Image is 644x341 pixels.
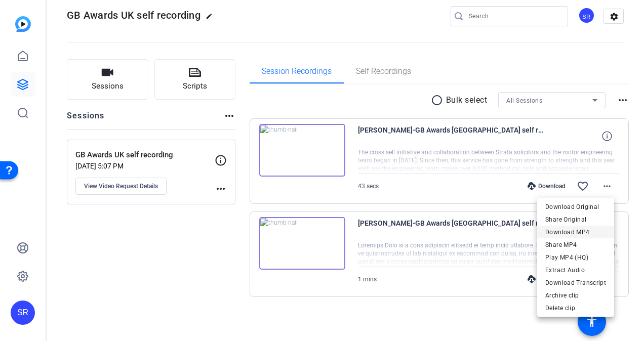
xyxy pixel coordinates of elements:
[545,289,606,302] span: Archive clip
[545,239,606,251] span: Share MP4
[545,264,606,276] span: Extract Audio
[545,302,606,314] span: Delete clip
[545,277,606,289] span: Download Transcript
[545,251,606,264] span: Play MP4 (HQ)
[545,214,606,226] span: Share Original
[545,226,606,238] span: Download MP4
[545,201,606,213] span: Download Original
